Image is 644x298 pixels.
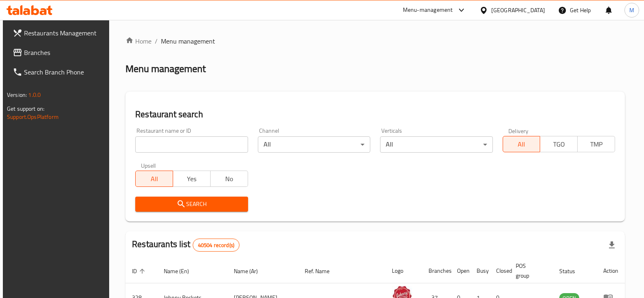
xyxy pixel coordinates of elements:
[7,112,59,122] a: Support.OpsPlatform
[629,6,634,15] span: M
[210,171,248,187] button: No
[503,136,541,152] button: All
[125,36,152,46] a: Home
[6,23,110,43] a: Restaurants Management
[135,197,248,212] button: Search
[139,173,170,185] span: All
[380,136,492,153] div: All
[161,36,215,46] span: Menu management
[135,136,248,153] input: Search for restaurant name or ID..
[164,266,200,276] span: Name (En)
[135,108,615,121] h2: Restaurant search
[581,138,612,150] span: TMP
[597,259,625,283] th: Action
[490,259,509,283] th: Closed
[135,171,173,187] button: All
[385,259,422,283] th: Logo
[234,266,268,276] span: Name (Ar)
[305,266,340,276] span: Ref. Name
[422,259,451,283] th: Branches
[193,239,240,252] div: Total records count
[142,199,241,209] span: Search
[559,266,586,276] span: Status
[24,48,104,57] span: Branches
[470,259,490,283] th: Busy
[516,261,543,280] span: POS group
[543,138,574,150] span: TGO
[6,43,110,62] a: Branches
[6,62,110,82] a: Search Branch Phone
[125,62,206,75] h2: Menu management
[214,173,245,185] span: No
[173,171,211,187] button: Yes
[403,5,453,15] div: Menu-management
[491,6,545,15] div: [GEOGRAPHIC_DATA]
[125,36,625,46] nav: breadcrumb
[7,90,27,100] span: Version:
[7,103,44,114] span: Get support on:
[28,90,41,100] span: 1.0.0
[24,67,104,77] span: Search Branch Phone
[506,138,537,150] span: All
[176,173,207,185] span: Yes
[577,136,615,152] button: TMP
[132,238,240,252] h2: Restaurants list
[132,266,147,276] span: ID
[193,241,239,249] span: 40504 record(s)
[540,136,578,152] button: TGO
[24,28,104,38] span: Restaurants Management
[141,162,156,168] label: Upsell
[155,36,158,46] li: /
[508,128,529,134] label: Delivery
[451,259,470,283] th: Open
[602,235,622,255] div: Export file
[258,136,370,153] div: All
